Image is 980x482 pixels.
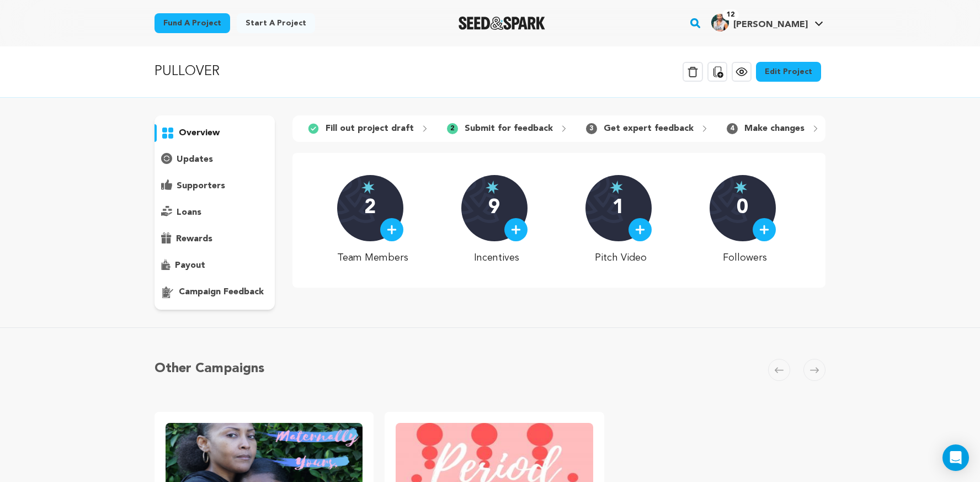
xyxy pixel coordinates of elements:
p: PULLOVER [155,62,220,82]
button: overview [155,124,275,142]
p: overview [179,126,220,140]
h5: Other Campaigns [155,359,264,379]
img: plus.svg [759,225,769,235]
span: [PERSON_NAME] [733,20,808,29]
p: rewards [176,232,212,246]
img: plus.svg [387,225,397,235]
a: Fund a project [155,13,230,33]
div: Nicole C.'s Profile [711,14,808,31]
span: Nicole C.'s Profile [709,12,825,35]
p: updates [177,153,213,166]
a: Seed&Spark Homepage [459,17,545,30]
p: 2 [364,197,376,219]
p: 1 [612,197,624,219]
p: Fill out project draft [326,122,414,135]
p: Followers [710,250,781,266]
span: 12 [722,9,739,20]
p: Incentives [461,250,532,266]
p: Make changes [744,122,805,135]
img: B983587A-0630-4C87-8BFE-D50ADAEC56AF.jpeg [711,14,729,31]
p: 0 [737,197,748,219]
button: payout [155,257,275,274]
p: campaign feedback [179,285,264,299]
a: Nicole C.'s Profile [709,12,825,31]
span: 4 [727,123,738,134]
p: Team Members [337,250,408,266]
img: plus.svg [635,225,645,235]
p: Pitch Video [585,250,657,266]
p: payout [175,259,205,272]
p: 9 [488,197,500,219]
button: campaign feedback [155,283,275,301]
a: Start a project [237,13,315,33]
p: Submit for feedback [465,122,553,135]
button: loans [155,204,275,221]
button: rewards [155,230,275,248]
button: updates [155,151,275,168]
div: Open Intercom Messenger [942,444,969,471]
p: loans [177,206,201,219]
img: Seed&Spark Logo Dark Mode [459,17,545,30]
a: Edit Project [756,62,821,82]
button: supporters [155,177,275,195]
span: 3 [586,123,597,134]
img: plus.svg [511,225,521,235]
p: supporters [177,179,225,193]
span: 2 [447,123,458,134]
p: Get expert feedback [604,122,694,135]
